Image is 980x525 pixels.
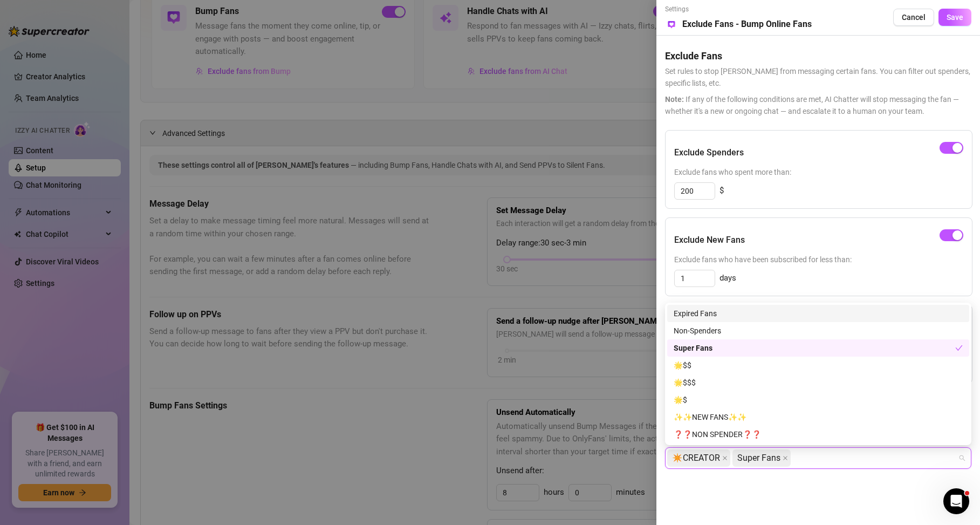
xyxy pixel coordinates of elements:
span: If any of the following conditions are met, AI Chatter will stop messaging the fan — whether it's... [665,93,971,117]
span: Save [947,13,963,22]
div: ❓❓NON SPENDER❓❓ [667,426,969,443]
span: Note: [665,95,684,104]
div: ✨✨NEW FANS✨✨ [674,411,963,423]
div: 🌟️$$ [674,359,963,371]
span: Settings [665,4,812,15]
span: close [722,455,728,461]
div: Expired Fans [674,308,963,319]
span: Super Fans [737,450,780,466]
span: Exclude fans who have been subscribed for less than: [674,254,963,265]
span: check [955,344,963,352]
span: $ [719,185,724,197]
button: Save [938,9,971,26]
span: close [783,455,788,461]
h5: Exclude Fans - Bump Online Fans [682,18,812,31]
h5: Exclude New Fans [674,234,745,247]
div: 🌟️$$$ [674,377,963,388]
div: Super Fans [674,342,955,354]
div: Super Fans [667,339,969,357]
span: ✴️CREATOR [672,450,720,466]
span: Super Fans [732,449,791,467]
button: Cancel [893,9,934,26]
div: Non-Spenders [667,322,969,339]
div: ✨✨NEW FANS✨✨ [667,408,969,426]
div: 🌟️$ [674,394,963,406]
span: Set rules to stop [PERSON_NAME] from messaging certain fans. You can filter out spenders, specifi... [665,65,971,89]
iframe: Intercom live chat [943,488,969,514]
span: Cancel [902,13,926,22]
span: Exclude fans who spent more than: [674,166,963,178]
div: 🌟️$$ [667,357,969,374]
div: ❓❓NON SPENDER❓❓ [674,428,963,440]
h5: Exclude Spenders [674,146,744,159]
span: ✴️CREATOR [667,449,730,467]
div: 🌟️$ [667,391,969,408]
h5: Exclude Fans [665,49,971,63]
div: Non-Spenders [674,325,963,337]
span: days [719,272,736,285]
div: Expired Fans [667,305,969,322]
div: 🌟️$$$ [667,374,969,391]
